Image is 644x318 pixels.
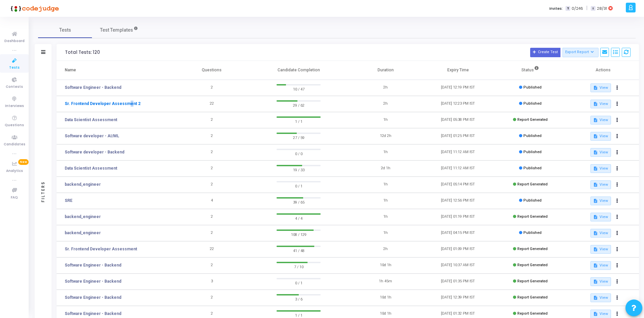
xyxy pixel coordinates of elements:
td: 2 [175,257,248,274]
span: 0 / 1 [277,182,321,189]
button: View [590,116,611,125]
span: Report Generated [517,214,548,219]
span: Test Templates [100,27,133,34]
a: Data Scientist Assessment [65,117,117,123]
td: 2h [349,96,422,112]
th: Status [494,61,567,80]
span: Report Generated [517,295,548,299]
td: [DATE] 01:19 PM IST [422,209,494,225]
td: [DATE] 01:09 PM IST [422,241,494,257]
mat-icon: description [593,118,598,122]
span: Report Generated [517,263,548,267]
th: Questions [175,61,248,80]
span: Analytics [6,168,23,174]
a: Sr. Frontend Developer Assessment 2 [65,101,140,107]
td: 1h [349,177,422,193]
span: Tests [59,27,71,34]
a: backend_engineer [65,214,101,220]
td: [DATE] 12:56 PM IST [422,193,494,209]
span: 29 / 62 [277,102,321,108]
div: Total Tests: 120 [65,50,100,55]
mat-icon: description [593,199,598,203]
span: 39 / 65 [277,199,321,205]
span: Published [523,198,542,203]
span: 19 / 33 [277,166,321,173]
span: Report Generated [517,279,548,283]
button: View [590,229,611,238]
span: 3 / 6 [277,295,321,302]
td: 10d 1h [349,257,422,274]
button: View [590,132,611,141]
td: [DATE] 01:25 PM IST [422,128,494,144]
th: Duration [349,61,422,80]
button: View [590,148,611,157]
td: 1h [349,144,422,161]
button: View [590,277,611,286]
span: Published [523,150,542,154]
span: Interviews [5,103,24,109]
td: 3 [175,274,248,290]
button: View [590,293,611,302]
a: Software developer - Backend [65,149,124,155]
td: [DATE] 05:14 PM IST [422,177,494,193]
td: 2 [175,80,248,96]
span: 0 / 1 [277,279,321,286]
span: Contests [6,84,23,90]
a: SRE [65,198,72,204]
mat-icon: description [593,150,598,155]
td: [DATE] 05:38 PM IST [422,112,494,128]
td: 2 [175,144,248,161]
th: Name [57,61,175,80]
span: Published [523,101,542,106]
td: 2 [175,161,248,177]
span: 41 / 48 [277,247,321,254]
span: | [586,5,587,12]
mat-icon: description [593,247,598,252]
span: Published [523,231,542,235]
mat-icon: description [593,102,598,106]
span: 0 / 0 [277,150,321,157]
span: Candidates [4,142,25,147]
button: Create Test [530,48,560,57]
td: 1h 45m [349,274,422,290]
mat-icon: description [593,279,598,284]
span: New [18,159,29,165]
button: View [590,180,611,189]
td: 2d 1h [349,161,422,177]
button: View [590,197,611,205]
button: View [590,164,611,173]
mat-icon: description [593,134,598,139]
span: Report Generated [517,247,548,251]
button: View [590,245,611,254]
mat-icon: description [593,263,598,268]
span: 27 / 59 [277,134,321,141]
span: Dashboard [4,38,25,44]
span: 0/246 [572,6,583,11]
th: Candidate Completion [248,61,349,80]
td: 22 [175,241,248,257]
button: View [590,213,611,221]
button: View [590,83,611,92]
td: 2 [175,128,248,144]
a: Software Engineer - Backend [65,262,121,268]
td: [DATE] 12:23 PM IST [422,96,494,112]
th: Actions [567,61,639,80]
span: Report Generated [517,182,548,186]
mat-icon: description [593,231,598,236]
span: FAQ [11,195,18,201]
td: 1h [349,225,422,241]
span: Report Generated [517,311,548,316]
span: I [591,6,595,11]
div: Filters [40,154,46,228]
td: [DATE] 10:37 AM IST [422,257,494,274]
td: 4 [175,193,248,209]
td: 2h [349,241,422,257]
td: [DATE] 01:35 PM IST [422,274,494,290]
td: 2 [175,112,248,128]
span: T [566,6,570,11]
a: Software Engineer - Backend [65,294,121,301]
a: Software Engineer - Backend [65,311,121,317]
img: logo [8,2,59,15]
td: 1h [349,112,422,128]
span: 108 / 129 [277,231,321,238]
